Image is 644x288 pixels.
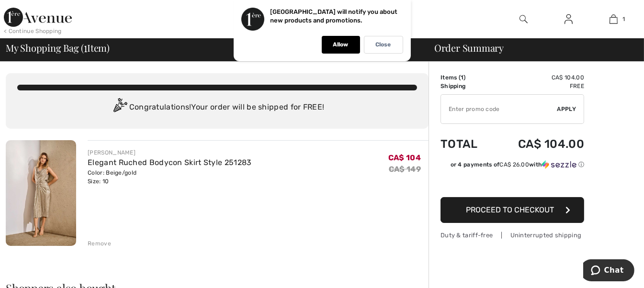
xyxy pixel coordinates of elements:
[4,27,62,35] div: < Continue Shopping
[271,8,398,24] p: [GEOGRAPHIC_DATA] will notify you about new products and promotions.
[592,13,636,25] a: 1
[376,41,391,48] p: Close
[441,197,584,223] button: Proceed to Checkout
[110,98,129,117] img: Congratulation2.svg
[333,41,349,48] p: Allow
[389,165,421,174] s: CA$ 149
[17,98,417,117] div: Congratulations! Your order will be shipped for FREE!
[423,43,638,53] div: Order Summary
[451,160,584,169] div: or 4 payments of with
[557,105,576,113] span: Apply
[441,128,492,160] td: Total
[461,74,463,81] span: 1
[88,158,251,167] a: Elegant Ruched Bodycon Skirt Style 251283
[466,205,554,214] span: Proceed to Checkout
[441,172,584,194] iframe: PayPal-paypal
[583,259,634,283] iframe: Opens a widget where you can chat to one of our agents
[499,161,529,168] span: CA$ 26.00
[6,43,110,53] span: My Shopping Bag ( Item)
[622,15,625,23] span: 1
[441,95,557,123] input: Promo code
[492,128,584,160] td: CA$ 104.00
[542,160,576,169] img: Sezzle
[441,231,584,240] div: Duty & tariff-free | Uninterrupted shipping
[4,8,72,27] img: 1ère Avenue
[441,73,492,82] td: Items ( )
[84,41,87,53] span: 1
[610,13,618,25] img: My Bag
[520,13,528,25] img: search the website
[492,73,584,82] td: CA$ 104.00
[88,148,251,157] div: [PERSON_NAME]
[388,153,421,162] span: CA$ 104
[565,13,573,25] img: My Info
[441,160,584,172] div: or 4 payments ofCA$ 26.00withSezzle Click to learn more about Sezzle
[557,13,580,25] a: Sign In
[88,168,251,186] div: Color: Beige/gold Size: 10
[6,140,76,246] img: Elegant Ruched Bodycon Skirt Style 251283
[441,82,492,90] td: Shipping
[492,82,584,90] td: Free
[88,239,111,248] div: Remove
